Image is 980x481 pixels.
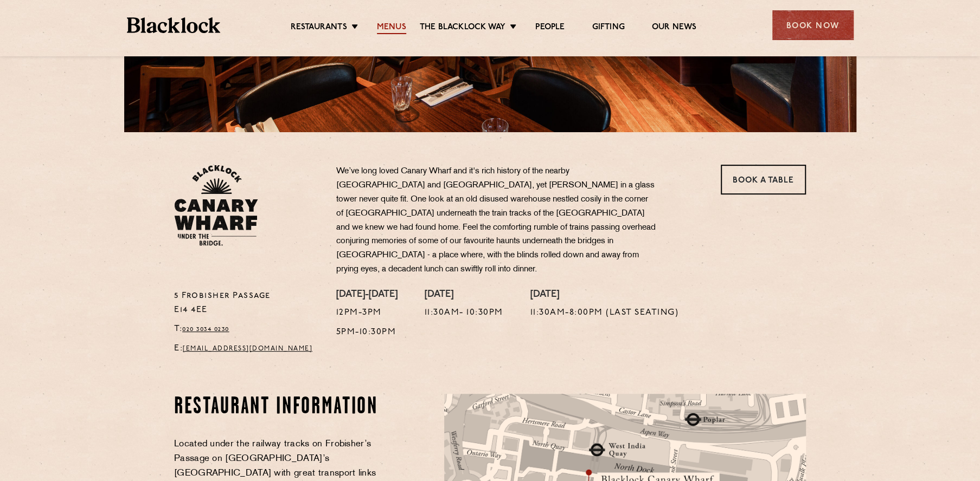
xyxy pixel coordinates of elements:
a: Our News [652,22,697,34]
h4: [DATE] [530,289,679,301]
div: Book Now [772,10,854,40]
a: Restaurants [291,22,347,34]
p: E: [174,342,320,356]
p: We’ve long loved Canary Wharf and it's rich history of the nearby [GEOGRAPHIC_DATA] and [GEOGRAPH... [336,165,656,277]
p: 11:30am-8:00pm (Last Seating) [530,306,679,320]
p: 11:30am- 10:30pm [425,306,503,320]
h2: Restaurant Information [174,394,382,421]
a: The Blacklock Way [420,22,505,34]
a: 020 3034 0230 [182,326,229,333]
img: BL_CW_Logo_Website.svg [174,165,258,246]
a: People [535,22,565,34]
a: Gifting [592,22,624,34]
a: [EMAIL_ADDRESS][DOMAIN_NAME] [183,346,312,352]
h4: [DATE]-[DATE] [336,289,398,301]
a: Book a Table [721,165,806,194]
h4: [DATE] [425,289,503,301]
img: BL_Textured_Logo-footer-cropped.svg [127,17,221,33]
p: 5 Frobisher Passage E14 4EE [174,289,320,317]
p: T: [174,322,320,336]
p: 5pm-10:30pm [336,326,398,340]
p: 12pm-3pm [336,306,398,320]
a: Menus [377,22,406,34]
